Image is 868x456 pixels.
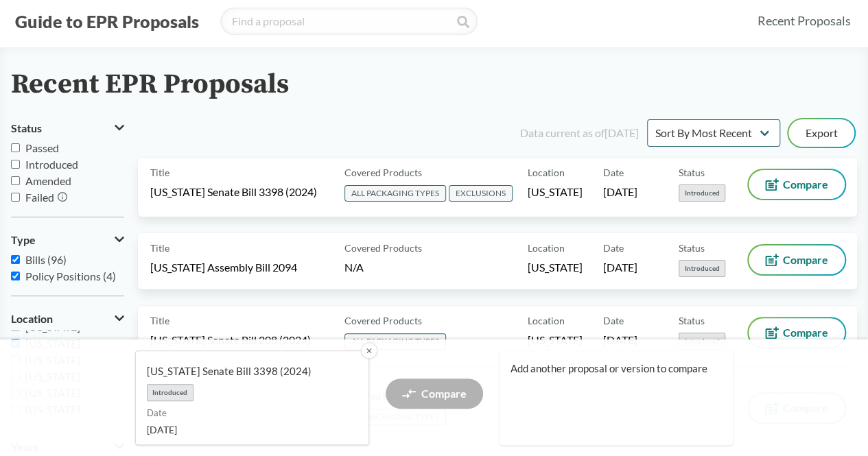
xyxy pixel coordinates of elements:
span: Status [679,165,705,180]
span: Covered Products [344,313,422,328]
a: Recent Proposals [751,5,857,36]
span: Status [679,313,705,328]
span: Title [150,313,169,328]
span: Location [528,313,565,328]
span: Introduced [679,333,725,350]
span: Bills (96) [25,253,67,266]
span: ALL PACKAGING TYPES [344,185,446,202]
span: Policy Positions (4) [25,269,116,283]
span: Introduced [147,384,193,401]
span: [US_STATE] Senate Bill 3398 (2024) [150,184,317,200]
span: [US_STATE] Senate Bill 208 (2024) [150,333,311,348]
button: Compare [749,170,845,199]
span: Title [150,165,169,180]
span: [DATE] [147,422,347,437]
button: Type [11,228,124,252]
span: [US_STATE] Senate Bill 3398 (2024) [147,364,347,379]
span: [US_STATE] Assembly Bill 2094 [150,260,297,275]
input: Find a proposal [220,8,478,35]
span: Introduced [25,158,78,171]
span: Date [147,407,347,420]
span: Covered Products [344,165,422,180]
a: [US_STATE] Senate Bill 3398 (2024)IntroducedDate[DATE] [135,350,369,445]
span: Status [679,241,705,255]
span: [US_STATE] [528,333,583,348]
span: Failed [25,191,54,204]
button: ✕ [361,342,377,359]
span: [DATE] [603,333,637,348]
input: [US_STATE] [11,339,20,348]
span: Covered Products [344,241,422,255]
span: Introduced [679,184,725,202]
div: Data current as of [DATE] [520,125,639,141]
button: Export [788,119,854,147]
input: Failed [11,193,20,202]
button: Compare [749,318,845,347]
span: [US_STATE] [528,184,583,200]
span: Title [150,241,169,255]
span: N/A [344,261,364,274]
h2: Recent EPR Proposals [11,69,289,100]
span: [US_STATE] [25,337,80,350]
span: Compare [783,327,828,338]
span: Status [11,122,42,134]
span: Location [528,165,565,180]
button: Status [11,117,124,140]
span: [US_STATE] [528,260,583,275]
button: Location [11,307,124,331]
input: Amended [11,176,20,185]
span: Date [603,241,624,255]
span: Date [603,313,624,328]
button: Compare [749,245,845,274]
span: Introduced [679,260,725,277]
span: Date [603,165,624,180]
span: Location [528,241,565,255]
input: Passed [11,143,20,152]
span: Location [11,313,53,325]
button: Guide to EPR Proposals [11,10,203,32]
span: Compare [783,254,828,265]
span: EXCLUSIONS [449,185,513,202]
input: Policy Positions (4) [11,272,20,280]
span: [DATE] [603,260,637,275]
span: [DATE] [603,184,637,200]
span: Passed [25,141,59,154]
span: Amended [25,174,71,187]
input: Bills (96) [11,255,20,264]
span: Add another proposal or version to compare [511,361,712,376]
input: Introduced [11,160,20,169]
span: Compare [783,179,828,190]
span: Type [11,234,36,246]
span: ALL PACKAGING TYPES [344,333,446,350]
